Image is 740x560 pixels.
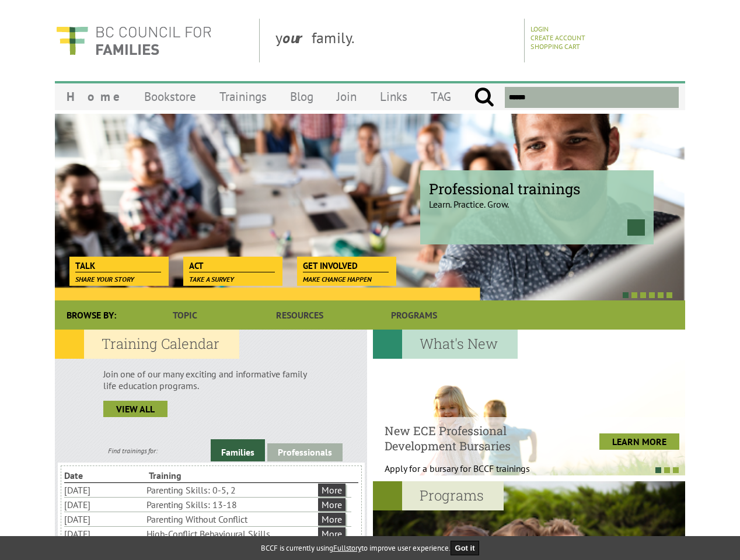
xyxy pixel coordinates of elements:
[146,498,316,512] li: Parenting Skills: 13-18
[357,300,472,330] a: Programs
[149,468,231,482] li: Training
[146,483,316,497] li: Parenting Skills: 0-5, 2
[64,483,144,497] li: [DATE]
[474,87,494,108] input: Submit
[55,446,211,455] div: Find trainings for:
[75,275,134,283] span: Share your story
[368,83,419,110] a: Links
[282,28,312,47] strong: our
[530,24,549,33] a: Login
[189,260,275,272] span: Act
[146,512,316,526] li: Parenting Without Conflict
[132,83,208,110] a: Bookstore
[267,443,343,461] a: Professionals
[333,543,361,553] a: Fullstory
[303,260,389,272] span: Get Involved
[208,83,278,110] a: Trainings
[266,19,525,62] div: y family.
[55,83,132,110] a: Home
[64,527,144,541] li: [DATE]
[189,275,234,283] span: Take a survey
[55,330,239,359] h2: Training Calendar
[211,439,265,461] a: Families
[278,83,325,110] a: Blog
[451,541,480,555] button: Got it
[55,300,128,330] div: Browse By:
[303,275,372,283] span: Make change happen
[385,423,559,453] h4: New ECE Professional Development Bursaries
[419,83,463,110] a: TAG
[429,188,645,210] p: Learn. Practice. Grow.
[599,433,679,450] a: LEARN MORE
[325,83,368,110] a: Join
[69,257,167,273] a: Talk Share your story
[146,527,316,541] li: High-Conflict Behavioural Skills
[128,300,242,330] a: Topic
[103,368,319,391] p: Join one of our many exciting and informative family life education programs.
[103,401,167,417] a: view all
[318,527,345,540] a: More
[64,468,146,482] li: Date
[429,179,645,198] span: Professional trainings
[530,42,580,51] a: Shopping Cart
[385,463,559,486] p: Apply for a bursary for BCCF trainings West...
[75,260,161,272] span: Talk
[318,484,345,496] a: More
[55,19,212,62] img: BC Council for FAMILIES
[242,300,357,330] a: Resources
[64,498,144,512] li: [DATE]
[373,481,504,510] h2: Programs
[373,330,518,359] h2: What's New
[183,257,281,273] a: Act Take a survey
[530,33,585,42] a: Create Account
[318,498,345,511] a: More
[318,513,345,526] a: More
[64,512,144,526] li: [DATE]
[297,257,395,273] a: Get Involved Make change happen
